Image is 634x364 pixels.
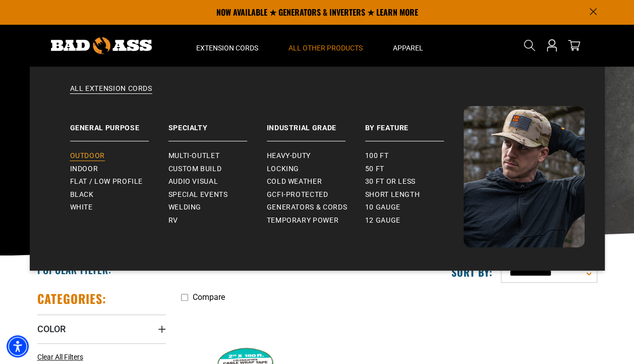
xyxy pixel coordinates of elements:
[70,203,93,212] span: White
[7,335,29,357] div: Accessibility Menu
[37,352,87,362] a: Clear All Filters
[267,151,311,161] span: Heavy-Duty
[365,151,389,161] span: 100 ft
[378,24,438,67] summary: Apparel
[267,177,322,186] span: Cold Weather
[50,84,585,106] a: All Extension Cords
[37,323,66,335] span: Color
[168,106,267,141] a: Specialty
[451,266,493,279] label: Sort by:
[365,149,464,163] a: 100 ft
[168,175,267,188] a: Audio Visual
[70,151,105,161] span: Outdoor
[365,163,464,176] a: 50 ft
[37,263,111,276] h2: Popular Filter:
[365,216,400,225] span: 12 gauge
[522,37,538,54] summary: Search
[365,214,464,227] a: 12 gauge
[289,43,363,53] span: All Other Products
[365,177,416,186] span: 30 ft or less
[168,177,218,186] span: Audio Visual
[168,203,201,212] span: Welding
[365,188,464,201] a: Short Length
[365,203,400,212] span: 10 gauge
[267,203,348,212] span: Generators & Cords
[37,353,83,361] span: Clear All Filters
[267,175,365,188] a: Cold Weather
[70,177,143,186] span: Flat / Low Profile
[267,149,365,163] a: Heavy-Duty
[70,175,168,188] a: Flat / Low Profile
[365,175,464,188] a: 30 ft or less
[168,214,267,227] a: RV
[70,190,94,199] span: Black
[168,216,178,225] span: RV
[37,291,107,306] h2: Categories:
[70,163,168,176] a: Indoor
[70,188,168,201] a: Black
[168,165,222,174] span: Custom Build
[37,315,166,343] summary: Color
[464,106,585,247] img: Bad Ass Extension Cords
[273,24,378,67] summary: All Other Products
[168,188,267,201] a: Special Events
[193,292,225,302] span: Compare
[393,43,423,53] span: Apparel
[196,43,258,53] span: Extension Cords
[365,165,384,174] span: 50 ft
[168,151,220,161] span: Multi-Outlet
[267,190,328,199] span: GCFI-Protected
[267,188,365,201] a: GCFI-Protected
[267,165,299,174] span: Locking
[168,190,228,199] span: Special Events
[70,149,168,163] a: Outdoor
[365,190,420,199] span: Short Length
[267,201,365,214] a: Generators & Cords
[267,216,339,225] span: Temporary Power
[365,106,464,141] a: By Feature
[168,201,267,214] a: Welding
[267,106,365,141] a: Industrial Grade
[70,106,168,141] a: General Purpose
[267,163,365,176] a: Locking
[168,163,267,176] a: Custom Build
[168,149,267,163] a: Multi-Outlet
[51,37,152,54] img: Bad Ass Extension Cords
[70,165,98,174] span: Indoor
[181,24,273,67] summary: Extension Cords
[267,214,365,227] a: Temporary Power
[70,201,168,214] a: White
[365,201,464,214] a: 10 gauge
